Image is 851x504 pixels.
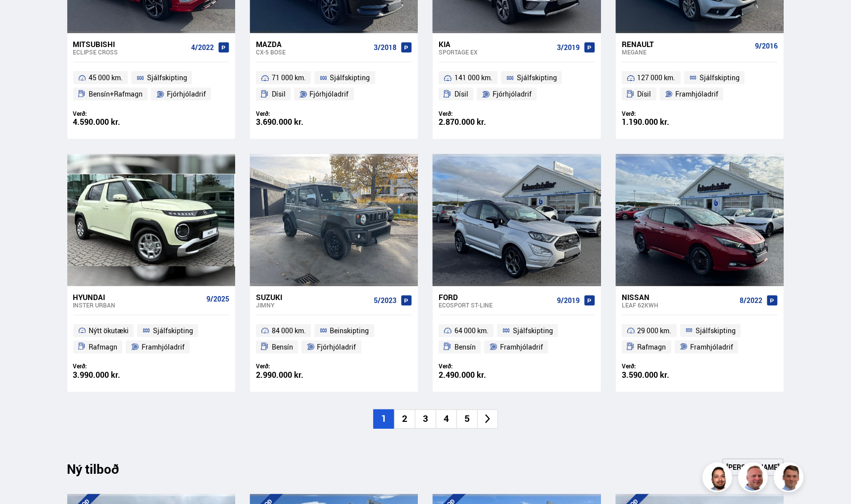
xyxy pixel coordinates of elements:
button: Opna LiveChat spjallviðmót [8,4,38,34]
span: Bensín [272,341,293,353]
span: Dísil [638,88,651,100]
a: Suzuki Jimny 5/2023 84 000 km. Beinskipting Bensín Fjórhjóladrif Verð: 2.990.000 kr. [250,286,418,392]
span: Dísil [272,88,286,100]
div: Verð: [439,110,517,117]
span: Sjálfskipting [153,325,193,337]
a: Kia Sportage EX 3/2019 141 000 km. Sjálfskipting Dísil Fjórhjóladrif Verð: 2.870.000 kr. [433,33,601,139]
span: 9/2025 [206,295,229,303]
span: 4/2022 [191,44,214,51]
div: Jimny [256,302,370,308]
div: Leaf 62KWH [622,302,736,308]
div: Verð: [439,362,517,370]
li: 2 [394,409,415,429]
span: 45 000 km. [89,72,123,84]
div: Verð: [256,110,334,117]
span: Framhjóladrif [500,341,543,353]
li: 4 [436,409,456,429]
span: Framhjóladrif [142,341,185,353]
div: 1.190.000 kr. [622,118,700,126]
span: Framhjóladrif [690,341,733,353]
span: Sjálfskipting [330,72,370,84]
span: 71 000 km. [272,72,306,84]
span: 3/2019 [557,44,580,51]
a: Ford EcoSport ST-LINE 9/2019 64 000 km. Sjálfskipting Bensín Framhjóladrif Verð: 2.490.000 kr. [433,286,601,392]
div: Suzuki [256,293,370,302]
div: Hyundai [73,293,202,302]
span: Bensín+Rafmagn [89,88,143,100]
a: Nissan Leaf 62KWH 8/2022 29 000 km. Sjálfskipting Rafmagn Framhjóladrif Verð: 3.590.000 kr. [616,286,784,392]
div: Verð: [73,110,151,117]
div: Nissan [622,293,736,302]
span: 9/2019 [557,297,580,304]
li: 3 [415,409,436,429]
div: 2.990.000 kr. [256,371,334,379]
span: Fjórhjóladrif [167,88,206,100]
div: Sportage EX [439,49,552,55]
div: CX-5 BOSE [256,49,370,55]
li: 5 [456,409,477,429]
span: Beinskipting [330,325,369,337]
span: 29 000 km. [638,325,672,337]
div: Ford [439,293,552,302]
span: 64 000 km. [454,325,489,337]
a: Hyundai Inster URBAN 9/2025 Nýtt ökutæki Sjálfskipting Rafmagn Framhjóladrif Verð: 3.990.000 kr. [67,286,235,392]
a: [PERSON_NAME] [722,458,784,476]
div: Mazda [256,40,370,49]
div: 3.990.000 kr. [73,371,151,379]
a: Mazda CX-5 BOSE 3/2018 71 000 km. Sjálfskipting Dísil Fjórhjóladrif Verð: 3.690.000 kr. [250,33,418,139]
div: Inster URBAN [73,302,202,308]
span: Fjórhjóladrif [317,341,356,353]
span: Dísil [454,88,468,100]
span: Nýtt ökutæki [89,325,129,337]
img: FbJEzSuNWCJXmdc-.webp [775,464,805,494]
div: 2.490.000 kr. [439,371,517,379]
a: Mitsubishi Eclipse CROSS 4/2022 45 000 km. Sjálfskipting Bensín+Rafmagn Fjórhjóladrif Verð: 4.590... [67,33,235,139]
div: 2.870.000 kr. [439,118,517,126]
span: Sjálfskipting [517,72,557,84]
span: Rafmagn [638,341,666,353]
div: 3.590.000 kr. [622,371,700,379]
span: 8/2022 [740,297,762,304]
span: Sjálfskipting [700,72,740,84]
div: Mitsubishi [73,40,187,49]
div: EcoSport ST-LINE [439,302,552,308]
li: 1 [373,409,394,429]
div: Verð: [73,362,151,370]
span: Fjórhjóladrif [493,88,532,100]
a: Renault Megane 9/2016 127 000 km. Sjálfskipting Dísil Framhjóladrif Verð: 1.190.000 kr. [616,33,784,139]
span: Fjórhjóladrif [310,88,349,100]
span: Rafmagn [89,341,117,353]
div: Ný tilboð [67,461,137,482]
div: Kia [439,40,552,49]
span: Bensín [454,341,476,353]
span: 9/2016 [755,42,778,50]
img: siFngHWaQ9KaOqBr.png [740,464,769,494]
div: Eclipse CROSS [73,49,187,55]
div: Verð: [622,110,700,117]
div: Verð: [256,362,334,370]
span: 141 000 km. [454,72,493,84]
div: Verð: [622,362,700,370]
div: 4.590.000 kr. [73,118,151,126]
span: 84 000 km. [272,325,306,337]
div: Renault [622,40,751,49]
span: Sjálfskipting [513,325,553,337]
img: nhp88E3Fdnt1Opn2.png [704,464,734,494]
span: 127 000 km. [638,72,676,84]
span: Framhjóladrif [675,88,718,100]
span: Sjálfskipting [696,325,736,337]
div: 3.690.000 kr. [256,118,334,126]
span: 3/2018 [374,44,397,51]
span: 5/2023 [374,297,397,304]
span: Sjálfskipting [147,72,187,84]
div: Megane [622,49,751,55]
